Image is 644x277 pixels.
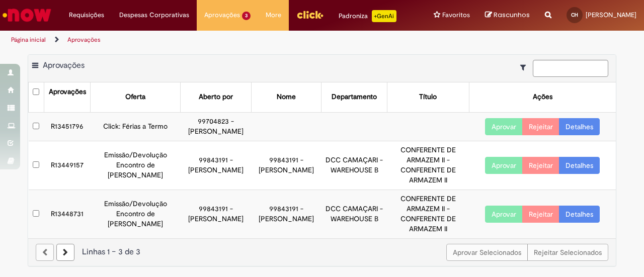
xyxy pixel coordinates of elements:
div: Departamento [332,92,377,102]
td: DCC CAMAÇARI - WAREHOUSE B [321,141,387,190]
a: Página inicial [11,36,46,44]
td: Emissão/Devolução Encontro de [PERSON_NAME] [91,190,180,238]
td: Click: Férias a Termo [91,112,180,141]
span: Aprovações [43,60,85,70]
div: Aberto por [199,92,233,102]
div: Linhas 1 − 3 de 3 [36,246,608,258]
td: CONFERENTE DE ARMAZEM II - CONFERENTE DE ARMAZEM II [387,190,469,238]
td: R13451796 [44,112,91,141]
td: 99843191 - [PERSON_NAME] [251,141,321,190]
a: Rascunhos [485,11,530,20]
span: More [266,10,281,20]
td: CONFERENTE DE ARMAZEM II - CONFERENTE DE ARMAZEM II [387,141,469,190]
td: 99843191 - [PERSON_NAME] [251,190,321,238]
div: Aprovações [49,87,86,97]
span: Aprovações [204,10,240,20]
td: DCC CAMAÇARI - WAREHOUSE B [321,190,387,238]
span: Requisições [69,10,104,20]
a: Detalhes [559,206,600,223]
i: Mostrar filtros para: Suas Solicitações [520,64,531,71]
img: ServiceNow [1,5,53,25]
td: R13448731 [44,190,91,238]
th: Aprovações [44,82,91,112]
p: +GenAi [372,10,396,22]
button: Rejeitar [522,118,559,135]
span: 3 [242,12,251,20]
div: Padroniza [339,10,396,22]
button: Aprovar [485,206,523,223]
button: Aprovar [485,157,523,174]
span: Favoritos [442,10,470,20]
span: Rascunhos [494,10,530,20]
td: 99843191 - [PERSON_NAME] [180,190,251,238]
a: Aprovações [67,36,101,44]
td: 99843191 - [PERSON_NAME] [180,141,251,190]
span: [PERSON_NAME] [586,11,636,19]
a: Detalhes [559,118,600,135]
div: Título [419,92,437,102]
td: 99704823 - [PERSON_NAME] [180,112,251,141]
img: click_logo_yellow_360x200.png [296,7,324,22]
div: Oferta [125,92,145,102]
button: Rejeitar [522,157,559,174]
span: CH [571,12,578,18]
div: Nome [277,92,296,102]
ul: Trilhas de página [8,31,422,49]
a: Detalhes [559,157,600,174]
td: R13449157 [44,141,91,190]
td: Emissão/Devolução Encontro de [PERSON_NAME] [91,141,180,190]
span: Despesas Corporativas [119,10,189,20]
div: Ações [533,92,552,102]
button: Aprovar [485,118,523,135]
button: Rejeitar [522,206,559,223]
